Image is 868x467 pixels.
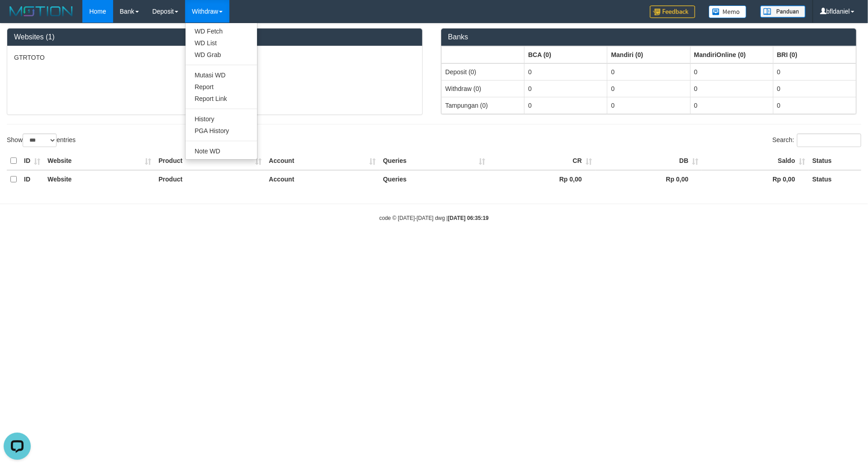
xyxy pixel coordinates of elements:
[186,125,257,137] a: PGA History
[186,25,257,37] a: WD Fetch
[773,46,856,63] th: Group: activate to sort column ascending
[442,63,525,81] td: Deposit (0)
[186,69,257,81] a: Mutasi WD
[773,133,861,147] label: Search:
[442,97,525,114] td: Tampungan (0)
[702,152,809,170] th: Saldo
[186,49,257,61] a: WD Grab
[596,152,702,170] th: DB
[44,152,155,170] th: Website
[442,80,525,97] td: Withdraw (0)
[4,4,31,31] button: Open LiveChat chat widget
[650,5,695,18] img: Feedback.jpg
[773,97,856,114] td: 0
[525,97,607,114] td: 0
[7,5,76,18] img: MOTION_logo.png
[607,97,690,114] td: 0
[702,170,809,188] th: Rp 0,00
[607,46,690,63] th: Group: activate to sort column ascending
[797,133,861,147] input: Search:
[442,46,525,63] th: Group: activate to sort column ascending
[155,170,265,188] th: Product
[773,80,856,97] td: 0
[265,152,379,170] th: Account
[379,152,489,170] th: Queries
[265,170,379,188] th: Account
[607,63,690,81] td: 0
[20,152,44,170] th: ID
[690,63,773,81] td: 0
[186,37,257,49] a: WD List
[23,133,57,147] select: Showentries
[596,170,702,188] th: Rp 0,00
[773,63,856,81] td: 0
[525,46,607,63] th: Group: activate to sort column ascending
[379,170,489,188] th: Queries
[489,170,596,188] th: Rp 0,00
[809,170,861,188] th: Status
[44,170,155,188] th: Website
[448,215,489,221] strong: [DATE] 06:35:19
[525,80,607,97] td: 0
[155,152,265,170] th: Product
[186,145,257,157] a: Note WD
[379,215,489,221] small: code © [DATE]-[DATE] dwg |
[489,152,596,170] th: CR
[186,93,257,105] a: Report Link
[14,53,415,62] p: GTRTOTO
[525,63,607,81] td: 0
[607,80,690,97] td: 0
[20,170,44,188] th: ID
[809,152,861,170] th: Status
[709,5,747,18] img: Button%20Memo.svg
[690,46,773,63] th: Group: activate to sort column ascending
[690,97,773,114] td: 0
[448,33,849,41] h3: Banks
[186,81,257,93] a: Report
[7,133,76,147] label: Show entries
[690,80,773,97] td: 0
[186,113,257,125] a: History
[14,33,415,41] h3: Websites (1)
[760,5,806,18] img: panduan.png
